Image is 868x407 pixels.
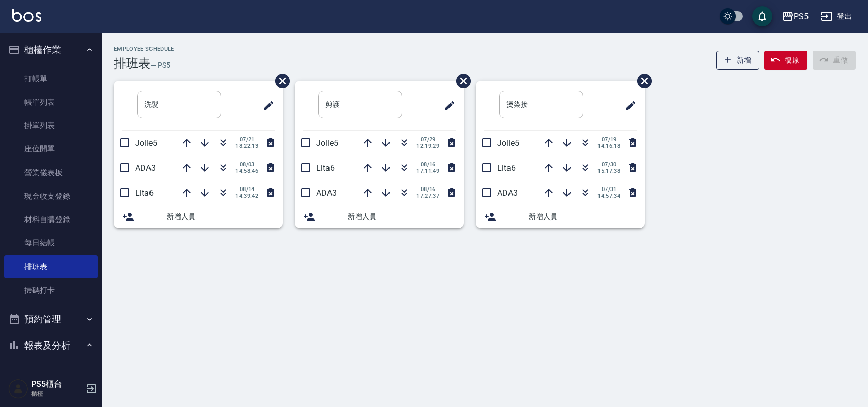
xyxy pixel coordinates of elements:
[416,161,439,168] span: 08/16
[597,186,620,193] span: 07/31
[137,91,221,118] input: 排版標題
[4,255,98,278] a: 排班表
[597,193,620,199] span: 14:57:34
[235,161,258,168] span: 08/03
[4,306,98,332] button: 預約管理
[235,136,258,143] span: 07/21
[316,138,338,148] span: Jolie5
[8,379,28,399] img: Person
[529,211,637,222] span: 新增人員
[416,143,439,149] span: 12:19:29
[597,136,620,143] span: 07/19
[4,67,98,90] a: 打帳單
[114,46,174,52] h2: Employee Schedule
[31,379,83,389] h5: PS5櫃台
[167,211,275,222] span: 新增人員
[764,51,807,70] button: 復原
[497,188,518,198] span: ADA3
[235,186,258,193] span: 08/14
[235,143,258,149] span: 18:22:13
[295,205,464,228] div: 新增人員
[416,136,439,143] span: 07/29
[135,163,156,173] span: ADA3
[4,161,98,184] a: 營業儀表板
[817,7,856,26] button: 登出
[12,9,41,22] img: Logo
[416,186,439,193] span: 08/16
[437,93,456,118] span: 修改班表的標題
[114,205,283,228] div: 新增人員
[348,211,456,222] span: 新增人員
[777,6,813,27] button: PS5
[4,332,98,359] button: 報表及分析
[416,193,439,199] span: 17:27:37
[630,66,653,96] span: 刪除班表
[4,278,98,302] a: 掃碼打卡
[135,138,157,148] span: Jolie5
[597,143,620,149] span: 14:16:18
[4,184,98,208] a: 現金收支登錄
[497,163,516,173] span: Lita6
[316,163,335,173] span: Lita6
[794,10,809,23] div: PS5
[135,188,154,198] span: Lita6
[476,205,645,228] div: 新增人員
[716,51,760,70] button: 新增
[618,93,637,118] span: 修改班表的標題
[597,161,620,168] span: 07/30
[597,168,620,174] span: 15:17:38
[499,91,583,118] input: 排版標題
[448,66,472,96] span: 刪除班表
[4,90,98,114] a: 帳單列表
[151,60,170,71] h6: — PS5
[235,193,258,199] span: 14:39:42
[267,66,291,96] span: 刪除班表
[114,56,151,71] h3: 排班表
[316,188,337,198] span: ADA3
[4,114,98,137] a: 掛單列表
[4,208,98,231] a: 材料自購登錄
[752,6,772,26] button: save
[4,231,98,255] a: 每日結帳
[4,37,98,63] button: 櫃檯作業
[4,137,98,161] a: 座位開單
[31,389,83,398] p: 櫃檯
[497,138,519,148] span: Jolie5
[235,168,258,174] span: 14:58:46
[318,91,402,118] input: 排版標題
[416,168,439,174] span: 17:11:49
[256,93,275,118] span: 修改班表的標題
[4,362,98,386] a: 報表目錄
